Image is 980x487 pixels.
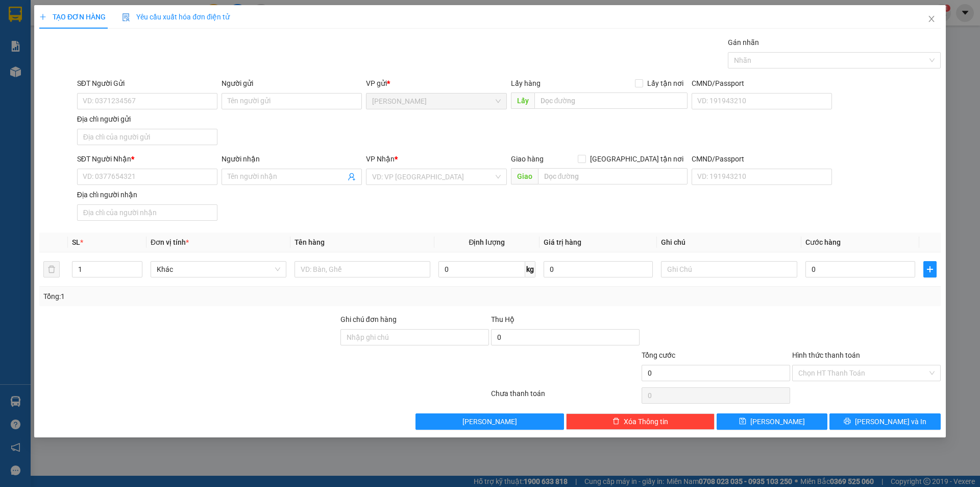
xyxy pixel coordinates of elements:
[692,153,832,165] div: CMND/Passport
[538,168,688,184] input: Dọc đường
[844,418,851,426] span: printer
[340,315,397,323] label: Ghi chú đơn hàng
[366,155,395,163] span: VP Nhận
[657,233,801,252] th: Ghi chú
[43,291,378,302] div: Tổng: 1
[491,315,514,323] span: Thu Hộ
[77,113,217,125] div: Địa chỉ người gửi
[924,265,936,273] span: plus
[511,155,544,163] span: Giao hàng
[77,78,217,89] div: SĐT Người Gửi
[717,413,827,430] button: save[PERSON_NAME]
[77,204,217,221] input: Địa chỉ của người nhận
[77,129,217,145] input: Địa chỉ của người gửi
[586,153,688,165] span: [GEOGRAPHIC_DATA] tận nơi
[534,92,688,109] input: Dọc đường
[792,351,860,359] label: Hình thức thanh toán
[151,238,189,246] span: Đơn vị tính
[39,13,46,20] span: plus
[923,261,937,277] button: plus
[805,238,841,246] span: Cước hàng
[157,262,280,277] span: Khác
[927,15,936,23] span: close
[612,418,620,426] span: delete
[917,5,946,34] button: Close
[728,38,759,47] label: Gán nhãn
[463,416,518,427] span: [PERSON_NAME]
[511,79,541,87] span: Lấy hàng
[740,418,747,426] span: save
[122,13,230,21] span: Yêu cầu xuất hóa đơn điện tử
[751,416,805,427] span: [PERSON_NAME]
[77,153,217,165] div: SĐT Người Nhận
[567,413,715,430] button: deleteXóa Thông tin
[525,261,535,277] span: kg
[43,261,60,277] button: delete
[544,261,653,277] input: 0
[222,78,362,89] div: Người gửi
[661,261,797,277] input: Ghi Chú
[340,329,489,345] input: Ghi chú đơn hàng
[39,13,106,21] span: TẠO ĐƠN HÀNG
[348,173,356,181] span: user-add
[469,238,505,246] span: Định lượng
[222,153,362,165] div: Người nhận
[72,238,80,246] span: SL
[511,92,534,109] span: Lấy
[366,78,507,89] div: VP gửi
[642,351,675,359] span: Tổng cước
[830,413,941,430] button: printer[PERSON_NAME] và In
[643,78,688,89] span: Lấy tận nơi
[692,78,832,89] div: CMND/Passport
[855,416,926,427] span: [PERSON_NAME] và In
[624,416,668,427] span: Xóa Thông tin
[544,238,581,246] span: Giá trị hàng
[490,388,641,406] div: Chưa thanh toán
[77,189,217,200] div: Địa chỉ người nhận
[295,261,430,277] input: VD: Bàn, Ghế
[511,168,538,184] span: Giao
[373,94,501,109] span: Cao Lãnh
[295,238,325,246] span: Tên hàng
[122,13,130,21] img: icon
[416,413,565,430] button: [PERSON_NAME]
